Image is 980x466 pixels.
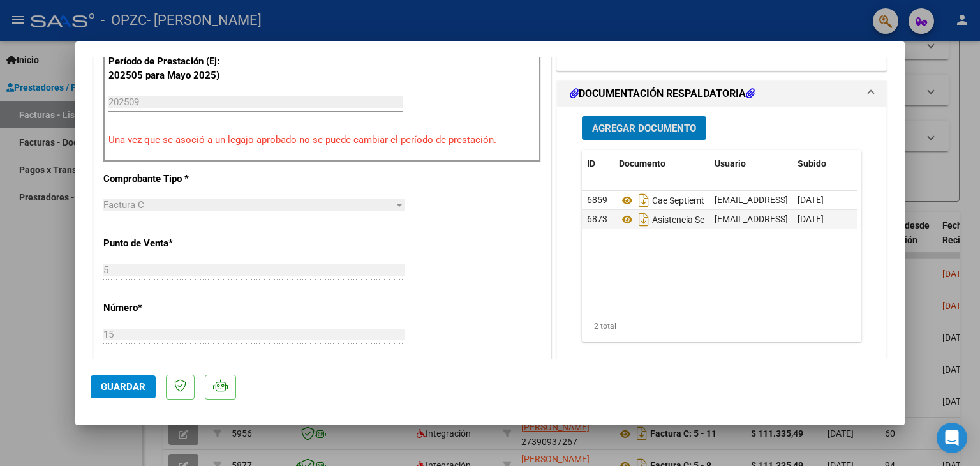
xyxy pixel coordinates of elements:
[715,195,931,205] span: [EMAIL_ADDRESS][DOMAIN_NAME] - [PERSON_NAME]
[582,310,861,342] div: 2 total
[587,195,607,205] span: 6859
[557,107,886,372] div: DOCUMENTACIÓN RESPALDATORIA
[101,381,145,393] span: Guardar
[582,116,706,140] button: Agregar Documento
[937,423,967,453] div: Open Intercom Messenger
[709,150,792,177] datatable-header-cell: Usuario
[103,199,144,211] span: Factura C
[798,158,826,169] span: Subido
[91,375,156,398] button: Guardar
[715,214,931,224] span: [EMAIL_ADDRESS][DOMAIN_NAME] - [PERSON_NAME]
[619,214,739,225] span: Asistencia Septiembre
[570,86,755,101] h1: DOCUMENTACIÓN RESPALDATORIA
[582,150,614,177] datatable-header-cell: ID
[592,123,696,134] span: Agregar Documento
[619,158,665,169] span: Documento
[587,214,607,224] span: 6873
[614,150,709,177] datatable-header-cell: Documento
[103,301,235,315] p: Número
[619,195,734,206] span: Cae Septiembre Uma
[792,150,856,177] datatable-header-cell: Subido
[798,195,824,205] span: [DATE]
[798,214,824,224] span: [DATE]
[715,158,746,169] span: Usuario
[103,172,235,186] p: Comprobante Tipo *
[108,54,237,83] p: Período de Prestación (Ej: 202505 para Mayo 2025)
[557,81,886,107] mat-expansion-panel-header: DOCUMENTACIÓN RESPALDATORIA
[587,158,595,169] span: ID
[856,150,920,177] datatable-header-cell: Acción
[635,209,652,230] i: Descargar documento
[635,190,652,211] i: Descargar documento
[103,236,235,251] p: Punto de Venta
[108,133,536,147] p: Una vez que se asoció a un legajo aprobado no se puede cambiar el período de prestación.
